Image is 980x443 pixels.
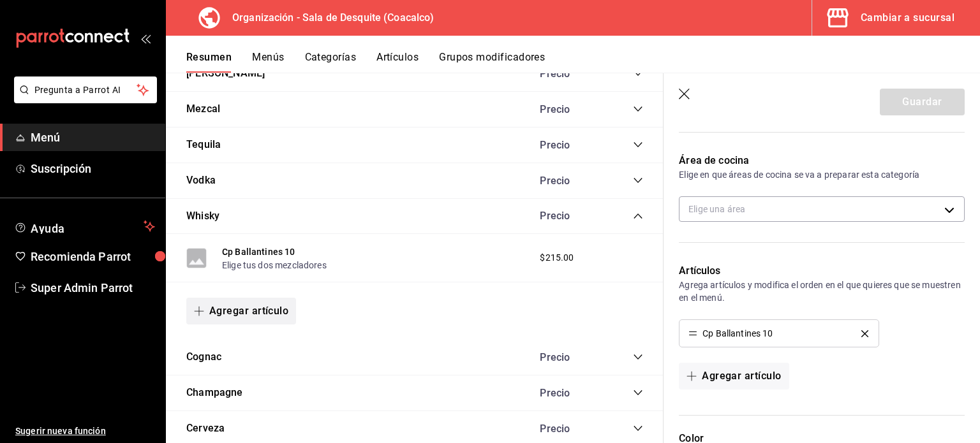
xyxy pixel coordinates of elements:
[186,298,296,324] button: Agregar artículo
[186,173,216,188] button: Vodka
[688,204,745,214] span: Elige una área
[222,10,434,25] h3: Organización - Sala de Desquite (Coacalco)
[186,51,232,73] button: Resumen
[633,211,643,221] button: collapse-category-row
[15,425,155,438] span: Sugerir nueva función
[186,66,265,81] button: [PERSON_NAME]
[633,140,643,150] button: collapse-category-row
[527,210,609,222] div: Precio
[186,350,221,365] button: Cognac
[305,51,357,73] button: Categorías
[679,263,965,279] p: Artículos
[527,351,609,363] div: Precio
[31,129,155,146] span: Menú
[14,76,157,103] button: Pregunta a Parrot AI
[34,84,137,97] span: Pregunta a Parrot AI
[222,259,327,272] button: Elige tus dos mezcladores
[186,421,225,436] button: Cerveza
[31,248,155,265] span: Recomienda Parrot
[186,102,220,117] button: Mezcal
[633,175,643,185] button: collapse-category-row
[252,51,284,73] button: Menús
[633,423,643,433] button: collapse-category-row
[527,68,609,80] div: Precio
[186,51,980,73] div: navigation tabs
[9,92,157,106] a: Pregunta a Parrot AI
[679,153,965,168] p: Área de cocina
[633,352,643,362] button: collapse-category-row
[527,103,609,115] div: Precio
[376,51,419,73] button: Artículos
[186,386,243,400] button: Champagne
[633,104,643,114] button: collapse-category-row
[186,138,221,152] button: Tequila
[222,245,295,258] button: Cp Ballantines 10
[31,160,155,177] span: Suscripción
[633,68,643,78] button: collapse-category-row
[439,51,545,73] button: Grupos modificadores
[527,387,609,399] div: Precio
[702,329,773,338] div: Cp Ballantines 10
[633,388,643,398] button: collapse-category-row
[527,175,609,187] div: Precio
[679,363,789,389] button: Agregar artículo
[31,219,138,234] span: Ayuda
[527,423,609,435] div: Precio
[140,33,151,43] button: open_drawer_menu
[31,279,155,296] span: Super Admin Parrot
[679,279,965,304] p: Agrega artículos y modifica el orden en el que quieres que se muestren en el menú.
[527,139,609,151] div: Precio
[861,9,954,27] div: Cambiar a sucursal
[679,168,965,181] p: Elige en que áreas de cocina se va a preparar esta categoría
[186,209,219,224] button: Whisky
[540,251,574,265] span: $215.00
[852,330,877,337] button: delete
